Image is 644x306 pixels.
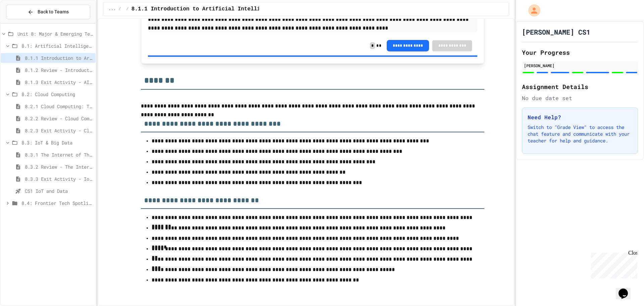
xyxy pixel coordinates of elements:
[528,113,632,121] h3: Need Help?
[25,163,93,170] span: 8.3.2 Review - The Internet of Things and Big Data
[522,82,638,91] h2: Assignment Details
[126,6,129,12] span: /
[3,3,46,43] div: Chat with us now!Close
[522,27,590,37] h1: [PERSON_NAME] CS1
[17,30,93,37] span: Unit 8: Major & Emerging Technologies
[616,279,637,299] iframe: chat widget
[25,151,93,158] span: 8.3.1 The Internet of Things and Big Data: Our Connected Digital World
[25,127,93,134] span: 8.2.3 Exit Activity - Cloud Service Detective
[109,6,116,12] span: ...
[25,187,93,194] span: CS1 IoT and Data
[21,200,93,207] span: 8.4: Frontier Tech Spotlight
[521,3,542,18] div: My Account
[588,250,637,278] iframe: chat widget
[131,5,276,13] span: 8.1.1 Introduction to Artificial Intelligence
[118,6,121,12] span: /
[528,124,632,144] p: Switch to "Grade View" to access the chat feature and communicate with your teacher for help and ...
[524,62,636,69] div: [PERSON_NAME]
[25,103,93,110] span: 8.2.1 Cloud Computing: Transforming the Digital World
[25,79,93,86] span: 8.1.3 Exit Activity - AI Detective
[38,8,69,15] span: Back to Teams
[25,115,93,122] span: 8.2.2 Review - Cloud Computing
[21,139,93,146] span: 8.3: IoT & Big Data
[522,94,638,102] div: No due date set
[25,54,93,61] span: 8.1.1 Introduction to Artificial Intelligence
[522,48,638,57] h2: Your Progress
[25,67,93,74] span: 8.1.2 Review - Introduction to Artificial Intelligence
[21,91,93,98] span: 8.2: Cloud Computing
[6,5,90,19] button: Back to Teams
[21,42,93,49] span: 8.1: Artificial Intelligence Basics
[25,175,93,182] span: 8.3.3 Exit Activity - IoT Data Detective Challenge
